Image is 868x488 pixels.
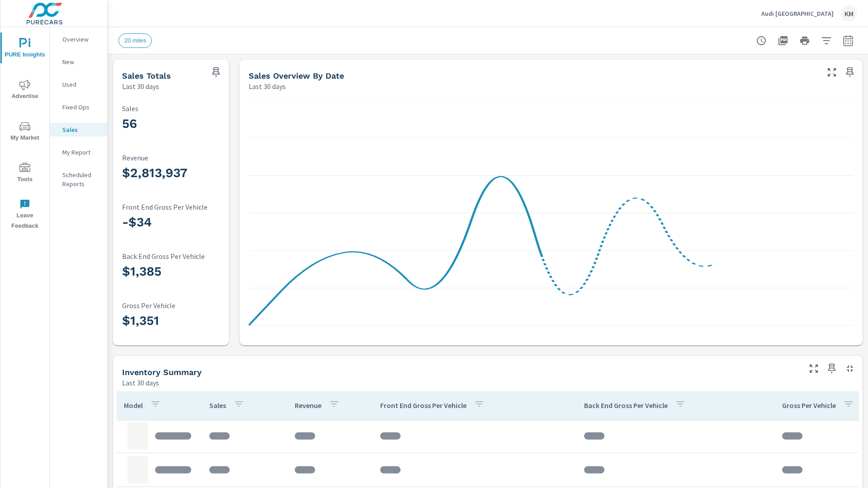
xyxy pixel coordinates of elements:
h3: 56 [122,116,241,131]
p: Last 30 days [249,81,286,92]
span: My Market [3,121,47,143]
p: Revenue [122,154,241,162]
button: Make Fullscreen [807,361,821,376]
p: Scheduled Reports [62,170,100,188]
p: Sales [209,401,226,410]
span: Save this to your personalized report [825,361,839,376]
p: Used [62,80,100,89]
span: Tools [3,163,47,185]
span: Save this to your personalized report [843,65,857,80]
h3: $2,813,937 [122,165,241,181]
p: Fixed Ops [62,103,100,112]
p: Gross Per Vehicle [782,401,836,410]
div: KM [841,5,857,22]
span: 20 miles [119,37,151,44]
div: Sales [50,123,107,136]
div: Scheduled Reports [50,168,107,191]
button: Minimize Widget [843,361,857,376]
p: Front End Gross Per Vehicle [122,203,241,211]
h5: Inventory Summary [122,367,202,377]
p: Revenue [295,401,321,410]
p: Gross Per Vehicle [122,301,241,310]
div: My Report [50,145,107,159]
button: "Export Report to PDF" [774,32,792,50]
div: New [50,55,107,69]
button: Select Date Range [839,32,857,50]
h5: Sales Overview By Date [249,71,344,80]
span: Save this to your personalized report [209,65,223,80]
p: Last 30 days [122,81,159,92]
span: Leave Feedback [3,199,47,231]
button: Apply Filters [817,32,835,50]
p: Audi [GEOGRAPHIC_DATA] [761,9,834,18]
p: Front End Gross Per Vehicle [380,401,467,410]
p: My Report [62,148,100,157]
p: Sales [62,125,100,134]
div: Fixed Ops [50,100,107,114]
div: nav menu [0,27,49,235]
p: Model [124,401,143,410]
p: Overview [62,35,100,44]
button: Print Report [796,32,814,50]
h3: $1,351 [122,313,241,328]
p: Back End Gross Per Vehicle [122,252,241,260]
h3: $1,385 [122,264,241,279]
button: Make Fullscreen [825,65,839,80]
span: PURE Insights [3,38,47,60]
div: Used [50,78,107,91]
p: Back End Gross Per Vehicle [584,401,668,410]
p: New [62,57,100,66]
h5: Sales Totals [122,71,171,80]
p: Sales [122,104,241,113]
div: Overview [50,33,107,46]
p: Last 30 days [122,377,159,388]
h3: -$34 [122,215,241,230]
span: Advertise [3,80,47,102]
